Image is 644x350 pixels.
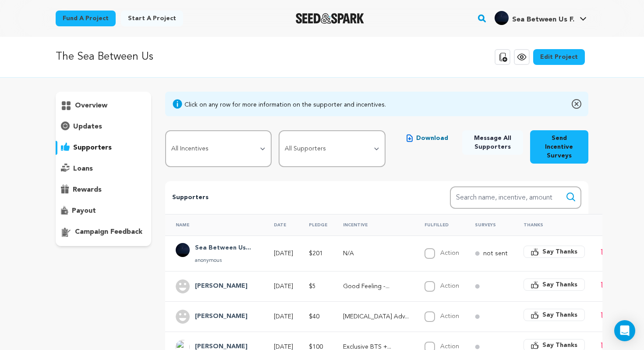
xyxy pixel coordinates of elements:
[56,49,153,65] p: The Sea Between Us
[462,130,523,155] button: Message All Supporters
[274,249,293,258] p: [DATE]
[513,214,590,236] th: Thanks
[296,13,364,24] a: Seed&Spark Homepage
[298,214,333,236] th: Pledge
[56,120,151,134] button: updates
[530,130,588,164] button: Send Incentive Surveys
[296,13,364,24] img: Seed&Spark Logo Dark Mode
[172,193,422,203] p: Supporters
[343,282,409,291] p: Good Feeling - Support a Cause!
[75,227,142,237] p: campaign feedback
[309,344,323,350] span: $100
[542,311,577,319] span: Say Thanks
[440,313,459,319] label: Action
[512,16,574,23] span: Sea Between Us F.
[572,99,581,109] img: close-o.svg
[56,204,151,218] button: payout
[176,279,190,293] img: user.png
[184,100,386,109] div: Click on any row for more information on the supporter and incentives.
[72,206,96,216] p: payout
[493,9,588,28] span: Sea Between Us F.'s Profile
[542,247,577,256] span: Say Thanks
[495,11,574,25] div: Sea Between Us F.'s Profile
[309,314,319,320] span: $40
[73,164,93,174] p: loans
[75,100,107,111] p: overview
[195,311,248,322] h4: Rubina Miranda
[533,49,585,65] a: Edit Project
[483,249,508,258] p: not sent
[195,243,251,254] h4: Sea Between Us Film
[542,341,577,350] span: Say Thanks
[73,143,112,153] p: supporters
[56,99,151,113] button: overview
[56,141,151,155] button: supporters
[274,312,293,321] p: [DATE]
[56,183,151,197] button: rewards
[333,214,414,236] th: Incentive
[343,312,409,321] p: Thalassemia Advocacy Micro-Toolkit
[195,257,251,264] p: anonymous
[524,246,585,258] button: Say Thanks
[56,225,151,239] button: campaign feedback
[416,134,448,143] span: Download
[56,11,116,26] a: Fund a project
[309,283,316,289] span: $5
[73,185,102,195] p: rewards
[274,282,293,291] p: [DATE]
[450,186,581,209] input: Search name, incentive, amount
[263,214,298,236] th: Date
[165,214,263,236] th: Name
[495,11,509,25] img: 70e4bdabd1bda51f.jpg
[56,162,151,176] button: loans
[195,281,248,292] h4: Hannah Graham
[440,343,459,350] label: Action
[524,279,585,291] button: Say Thanks
[309,250,323,257] span: $201
[440,283,459,289] label: Action
[493,9,588,25] a: Sea Between Us F.'s Profile
[176,243,190,257] img: 70e4bdabd1bda51f.jpg
[524,309,585,321] button: Say Thanks
[414,214,464,236] th: Fulfilled
[400,130,455,146] button: Download
[343,249,409,258] p: N/A
[469,134,516,151] span: Message All Supporters
[121,11,183,26] a: Start a project
[542,280,577,289] span: Say Thanks
[614,320,635,341] div: Open Intercom Messenger
[73,121,102,132] p: updates
[440,250,459,256] label: Action
[176,310,190,324] img: user.png
[464,214,513,236] th: Surveys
